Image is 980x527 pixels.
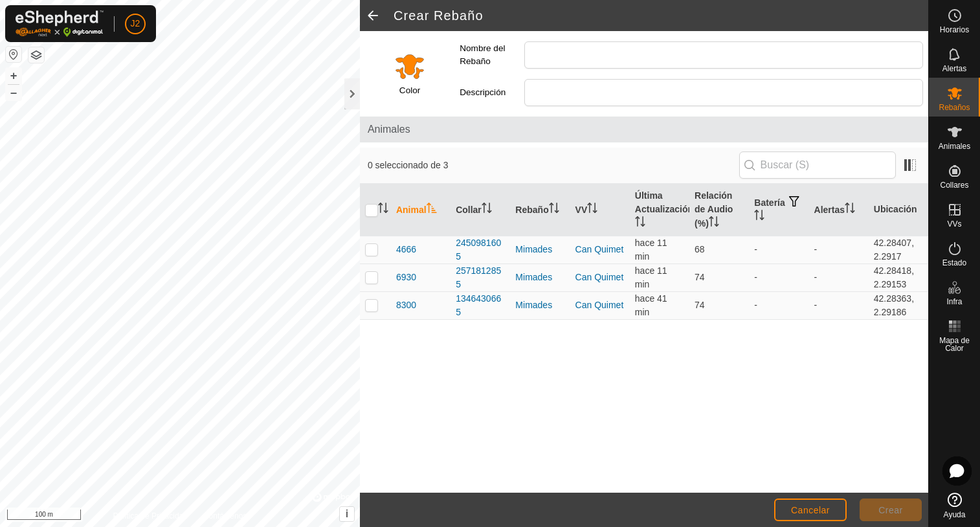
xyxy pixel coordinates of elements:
input: Buscar (S) [739,151,896,179]
th: Última Actualización [630,184,689,236]
button: Cancelar [774,499,847,521]
div: 1346430665 [456,292,505,319]
td: - [809,263,869,291]
button: + [6,68,21,84]
div: Mimades [515,271,564,284]
span: Estado [942,259,966,267]
a: Contáctenos [203,510,247,522]
th: Alertas [809,184,869,236]
button: – [6,85,21,100]
button: i [340,507,354,521]
a: Política de Privacidad [113,510,188,522]
th: Rebaño [510,184,570,236]
span: 25 ago 2025, 14:31 [635,238,667,262]
p-sorticon: Activar para ordenar [845,205,855,215]
td: - [809,291,869,319]
span: Animales [939,142,970,150]
span: Ayuda [944,511,966,519]
span: 4666 [396,243,416,256]
th: Collar [451,184,510,236]
h2: Crear Rebaño [394,8,928,23]
span: 68 [695,244,705,254]
span: Collares [940,181,968,189]
button: Capas del Mapa [28,47,44,63]
label: Descripción [460,79,524,106]
p-sorticon: Activar para ordenar [427,205,437,215]
th: Animal [391,184,451,236]
a: Ayuda [929,488,980,524]
td: 42.28418, 2.29153 [869,263,928,291]
span: Cancelar [791,505,830,515]
div: Mimades [515,243,564,256]
div: 2571812855 [456,264,505,291]
span: 0 seleccionado de 3 [368,159,739,172]
td: - [749,236,808,263]
label: Color [399,84,420,97]
th: Ubicación [869,184,928,236]
img: Logo Gallagher [16,10,104,37]
span: 6930 [396,271,416,284]
p-sorticon: Activar para ordenar [378,205,388,215]
td: - [749,263,808,291]
p-sorticon: Activar para ordenar [549,205,559,215]
p-sorticon: Activar para ordenar [709,218,719,229]
a: Can Quimet [575,300,624,310]
td: 42.28363, 2.29186 [869,291,928,319]
th: Relación de Audio (%) [689,184,749,236]
td: 42.28407, 2.2917 [869,236,928,263]
p-sorticon: Activar para ordenar [635,218,645,229]
span: 25 ago 2025, 14:31 [635,265,667,289]
button: Restablecer Mapa [6,47,21,62]
p-sorticon: Activar para ordenar [482,205,492,215]
span: J2 [131,17,140,30]
span: Animales [368,122,920,137]
span: VVs [947,220,961,228]
a: Can Quimet [575,244,624,254]
div: 2450981605 [456,236,505,263]
span: Alertas [942,65,966,73]
span: 25 ago 2025, 14:01 [635,293,667,317]
button: Crear [860,499,922,521]
span: Rebaños [939,104,970,111]
p-sorticon: Activar para ordenar [587,205,597,215]
span: 8300 [396,298,416,312]
th: VV [570,184,630,236]
span: 74 [695,272,705,282]
span: Infra [946,298,962,306]
span: Crear [878,505,903,515]
span: Mapa de Calor [932,337,977,352]
span: Horarios [940,26,969,34]
label: Nombre del Rebaño [460,41,524,69]
th: Batería [749,184,808,236]
a: Can Quimet [575,272,624,282]
span: i [346,508,348,519]
p-sorticon: Activar para ordenar [754,212,764,222]
td: - [749,291,808,319]
td: - [809,236,869,263]
div: Mimades [515,298,564,312]
span: 74 [695,300,705,310]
